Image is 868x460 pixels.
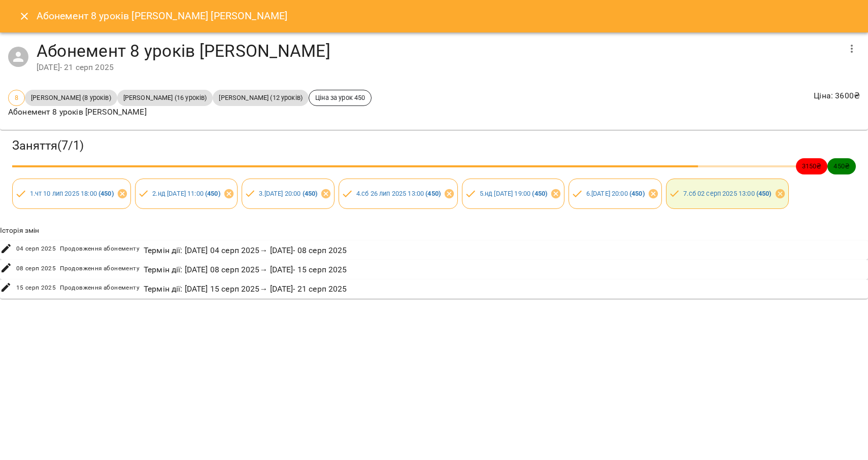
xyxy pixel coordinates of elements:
h4: Абонемент 8 уроків [PERSON_NAME] [37,41,840,61]
a: 2.нд [DATE] 11:00 (450) [152,190,220,197]
div: Термін дії : [DATE] 08 серп 2025 → [DATE] - 15 серп 2025 [142,262,349,278]
b: ( 450 ) [629,190,645,197]
span: 04 серп 2025 [16,244,56,254]
a: 1.чт 10 лип 2025 18:00 (450) [30,190,114,197]
span: [PERSON_NAME] (16 уроків) [117,93,213,102]
button: Close [12,4,37,28]
a: 7.сб 02 серп 2025 13:00 (450) [683,190,771,197]
b: ( 450 ) [425,190,441,197]
span: 3150 ₴ [796,161,828,171]
div: [DATE] - 21 серп 2025 [37,61,840,74]
h3: Заняття ( 7 / 1 ) [12,138,856,154]
span: Ціна за урок 450 [309,93,371,102]
span: 450 ₴ [827,161,856,171]
div: 5.нд [DATE] 19:00 (450) [462,179,564,209]
p: Абонемент 8 уроків [PERSON_NAME] [8,106,372,118]
span: [PERSON_NAME] (12 уроків) [213,93,309,102]
div: 6.[DATE] 20:00 (450) [569,179,662,209]
span: [PERSON_NAME] (8 уроків) [25,93,117,102]
span: 08 серп 2025 [16,264,56,274]
span: Продовження абонементу [60,283,140,293]
b: ( 450 ) [532,190,547,197]
div: 7.сб 02 серп 2025 13:00 (450) [666,179,789,209]
div: 2.нд [DATE] 11:00 (450) [135,179,238,209]
a: 6.[DATE] 20:00 (450) [586,190,645,197]
span: Продовження абонементу [60,244,140,254]
div: 1.чт 10 лип 2025 18:00 (450) [12,179,131,209]
b: ( 450 ) [756,190,772,197]
div: 3.[DATE] 20:00 (450) [242,179,335,209]
b: ( 450 ) [303,190,318,197]
span: 8 [9,93,24,102]
div: 4.сб 26 лип 2025 13:00 (450) [339,179,458,209]
div: Термін дії : [DATE] 04 серп 2025 → [DATE] - 08 серп 2025 [142,242,349,259]
h6: Абонемент 8 уроків [PERSON_NAME] [PERSON_NAME] [37,8,288,24]
div: Термін дії : [DATE] 15 серп 2025 → [DATE] - 21 серп 2025 [142,281,349,297]
a: 3.[DATE] 20:00 (450) [259,190,317,197]
span: 15 серп 2025 [16,283,56,293]
b: ( 450 ) [205,190,220,197]
a: 5.нд [DATE] 19:00 (450) [480,190,547,197]
p: Ціна : 3600 ₴ [814,90,860,102]
span: Продовження абонементу [60,264,140,274]
b: ( 450 ) [98,190,114,197]
a: 4.сб 26 лип 2025 13:00 (450) [356,190,441,197]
